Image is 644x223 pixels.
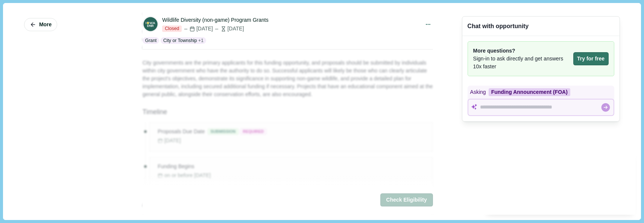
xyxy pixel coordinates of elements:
div: [DATE] [183,25,213,33]
span: Closed [162,26,182,32]
span: More questions? [473,47,571,55]
span: Sign-in to ask directly and get answers 10x faster [473,55,571,71]
button: More [24,18,57,31]
div: Chat with opportunity [468,22,529,30]
span: + 1 [198,37,204,44]
span: More [39,21,52,28]
div: [DATE] [214,25,244,33]
button: Try for free [573,52,609,65]
div: Asking [468,86,614,99]
div: Funding Announcement (FOA) [489,88,570,96]
button: Check Eligibility [380,194,433,207]
img: iowadnr.jpeg [143,17,158,32]
p: Grant [145,37,157,44]
p: City or Township [163,37,197,44]
div: Wildlife Diversity (non-game) Program Grants [162,16,268,24]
